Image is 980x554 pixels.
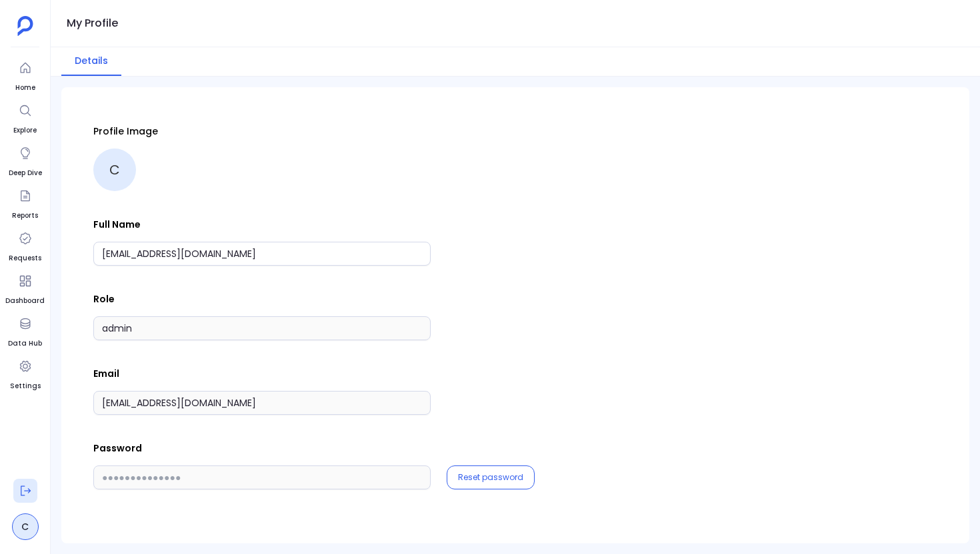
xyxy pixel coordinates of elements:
[12,513,39,540] a: C
[93,148,136,191] div: C
[8,338,42,349] span: Data Hub
[17,16,33,36] img: petavue logo
[10,354,41,392] a: Settings
[9,141,42,178] a: Deep Dive
[9,253,41,264] span: Requests
[5,269,45,306] a: Dashboard
[9,168,42,178] span: Deep Dive
[13,99,37,136] a: Explore
[458,472,523,483] button: Reset password
[13,125,37,136] span: Explore
[8,312,42,349] a: Data Hub
[9,226,41,264] a: Requests
[93,125,937,138] p: Profile Image
[93,242,431,266] input: Full Name
[93,218,937,231] p: Full Name
[13,83,37,93] span: Home
[13,56,37,93] a: Home
[93,391,431,415] input: Email
[67,14,118,33] h1: My Profile
[12,210,38,221] span: Reports
[93,292,937,306] p: Role
[61,47,121,76] button: Details
[93,441,937,455] p: Password
[5,296,45,306] span: Dashboard
[10,381,41,392] span: Settings
[93,316,431,340] input: Role
[12,184,38,221] a: Reports
[93,465,431,489] input: ●●●●●●●●●●●●●●
[93,367,937,380] p: Email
